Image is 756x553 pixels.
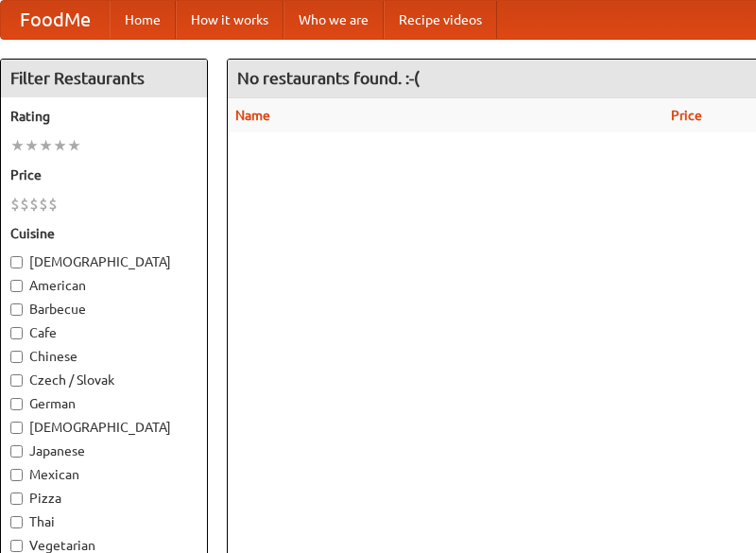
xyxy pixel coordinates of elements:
input: Vegetarian [10,540,23,552]
input: Czech / Slovak [10,374,23,387]
label: Chinese [10,347,198,366]
input: Cafe [10,327,23,339]
h4: Filter Restaurants [1,60,207,97]
li: ★ [10,135,25,156]
input: [DEMOGRAPHIC_DATA] [10,256,23,268]
a: Name [235,108,270,123]
label: Japanese [10,441,198,460]
input: [DEMOGRAPHIC_DATA] [10,422,23,434]
input: Thai [10,516,23,528]
li: ★ [67,135,81,156]
li: ★ [53,135,67,156]
a: Price [671,108,702,123]
li: $ [48,194,58,215]
li: $ [10,194,20,215]
ng-pluralize: No restaurants found. :-( [237,69,420,87]
label: [DEMOGRAPHIC_DATA] [10,252,198,271]
h5: Price [10,165,198,184]
a: FoodMe [1,1,110,39]
input: German [10,398,23,410]
label: Thai [10,512,198,531]
li: $ [20,194,29,215]
label: Mexican [10,465,198,484]
label: American [10,276,198,295]
a: Who we are [283,1,384,39]
input: Japanese [10,445,23,458]
a: Recipe videos [384,1,497,39]
input: Mexican [10,469,23,481]
label: Barbecue [10,300,198,319]
li: ★ [39,135,53,156]
h5: Rating [10,107,198,126]
label: Pizza [10,489,198,508]
label: Cafe [10,323,198,342]
li: $ [29,194,39,215]
input: Barbecue [10,303,23,316]
a: How it works [176,1,283,39]
label: Czech / Slovak [10,371,198,389]
input: American [10,280,23,292]
input: Chinese [10,351,23,363]
li: ★ [25,135,39,156]
li: $ [39,194,48,215]
label: German [10,394,198,413]
input: Pizza [10,493,23,505]
h5: Cuisine [10,224,198,243]
label: [DEMOGRAPHIC_DATA] [10,418,198,437]
a: Home [110,1,176,39]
